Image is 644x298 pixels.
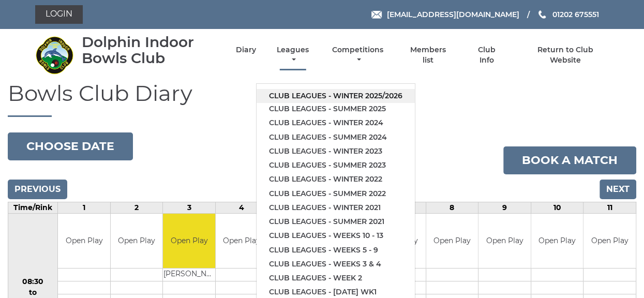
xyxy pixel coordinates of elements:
[257,172,415,186] a: Club leagues - Winter 2022
[257,229,415,243] a: Club leagues - Weeks 10 - 13
[503,146,636,174] a: Book a match
[404,45,452,65] a: Members list
[478,202,531,214] td: 9
[216,202,268,214] td: 4
[8,132,133,160] button: Choose date
[257,271,415,285] a: Club leagues - Week 2
[426,214,478,268] td: Open Play
[257,144,415,158] a: Club leagues - Winter 2023
[531,202,583,214] td: 10
[257,187,415,201] a: Club leagues - Summer 2022
[111,214,163,268] td: Open Play
[521,45,609,65] a: Return to Club Website
[470,45,504,65] a: Club Info
[257,201,415,215] a: Club leagues - Winter 2021
[257,102,415,116] a: Club leagues - Summer 2025
[58,202,111,214] td: 1
[257,158,415,172] a: Club leagues - Summer 2023
[257,215,415,229] a: Club leagues - Summer 2021
[426,202,478,214] td: 8
[274,45,311,65] a: Leagues
[110,202,163,214] td: 2
[8,180,67,199] input: Previous
[35,5,83,24] a: Login
[257,257,415,271] a: Club leagues - Weeks 3 & 4
[8,202,58,214] td: Time/Rink
[478,214,531,268] td: Open Play
[257,130,415,144] a: Club leagues - Summer 2024
[537,9,598,20] a: Phone us 01202 675551
[583,214,636,268] td: Open Play
[552,10,598,19] span: 01202 675551
[163,214,215,268] td: Open Play
[257,89,415,103] a: Club leagues - Winter 2025/2026
[371,11,382,19] img: Email
[386,10,519,19] span: [EMAIL_ADDRESS][DOMAIN_NAME]
[257,116,415,130] a: Club leagues - Winter 2024
[236,45,256,55] a: Diary
[538,10,546,19] img: Phone us
[82,34,218,66] div: Dolphin Indoor Bowls Club
[531,214,583,268] td: Open Play
[163,268,215,281] td: [PERSON_NAME]
[583,202,636,214] td: 11
[371,9,519,20] a: Email [EMAIL_ADDRESS][DOMAIN_NAME]
[330,45,386,65] a: Competitions
[35,36,74,74] img: Dolphin Indoor Bowls Club
[216,214,268,268] td: Open Play
[257,243,415,257] a: Club leagues - Weeks 5 - 9
[600,180,636,199] input: Next
[163,202,216,214] td: 3
[58,214,110,268] td: Open Play
[8,81,636,117] h1: Bowls Club Diary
